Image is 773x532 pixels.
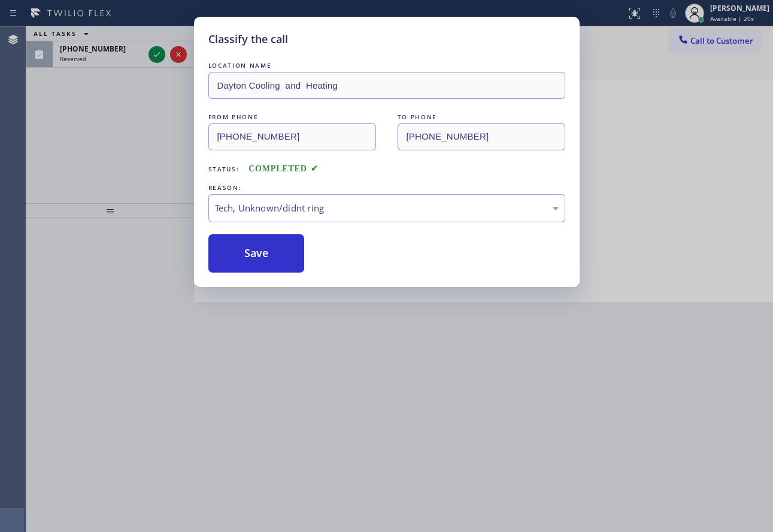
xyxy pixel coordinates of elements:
[208,123,376,150] input: From phone
[208,111,376,123] div: FROM PHONE
[208,165,240,173] span: Status:
[398,111,565,123] div: TO PHONE
[208,31,288,47] h5: Classify the call
[208,59,565,72] div: LOCATION NAME
[208,234,305,273] button: Save
[248,164,318,173] span: COMPLETED
[208,182,565,194] div: REASON:
[398,123,565,150] input: To phone
[215,201,559,215] div: Tech, Unknown/didnt ring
